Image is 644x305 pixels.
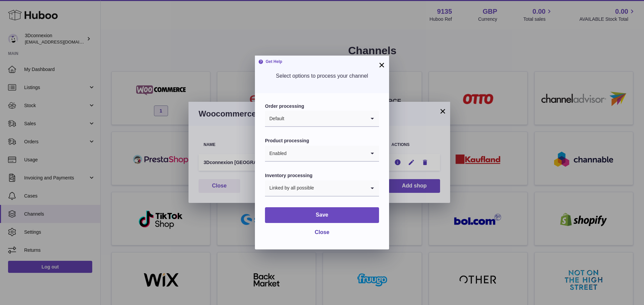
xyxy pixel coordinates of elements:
strong: Get Help [258,59,282,64]
button: × [378,61,386,69]
button: Save [265,207,379,223]
label: Inventory processing [265,172,379,179]
label: Product processing [265,138,379,144]
input: Search for option [314,180,366,196]
div: Search for option [265,180,379,197]
span: Default [265,111,284,126]
div: Search for option [265,146,379,162]
input: Search for option [284,111,366,126]
input: Search for option [287,146,366,161]
span: Close [315,229,329,235]
label: Order processing [265,103,379,109]
p: Select options to process your channel [265,72,379,80]
span: Save [316,212,328,218]
div: Search for option [265,111,379,127]
span: Linked by all possible [265,180,314,196]
button: Close [309,226,335,239]
span: Enabled [265,146,287,161]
